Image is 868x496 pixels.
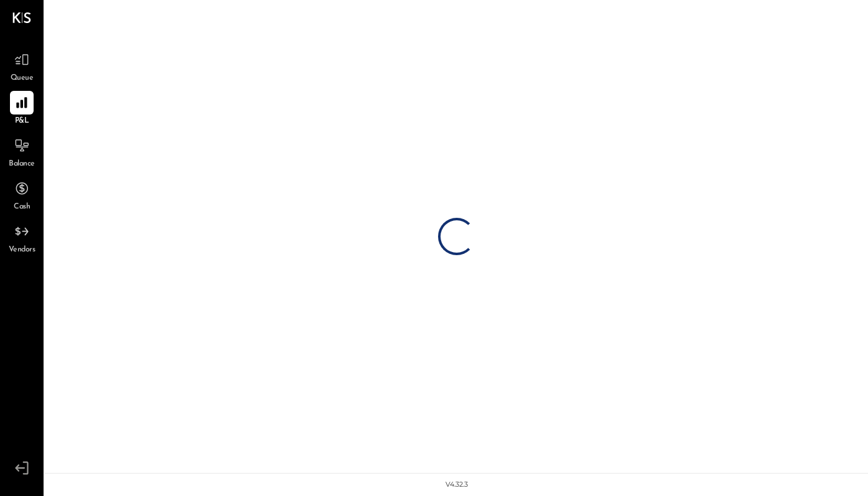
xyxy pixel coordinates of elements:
[1,134,43,170] a: Balance
[1,177,43,213] a: Cash
[1,48,43,84] a: Queue
[1,220,43,256] a: Vendors
[9,159,35,170] span: Balance
[446,480,468,490] div: v 4.32.3
[15,116,29,127] span: P&L
[14,202,30,213] span: Cash
[11,73,34,84] span: Queue
[1,91,43,127] a: P&L
[9,245,35,256] span: Vendors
